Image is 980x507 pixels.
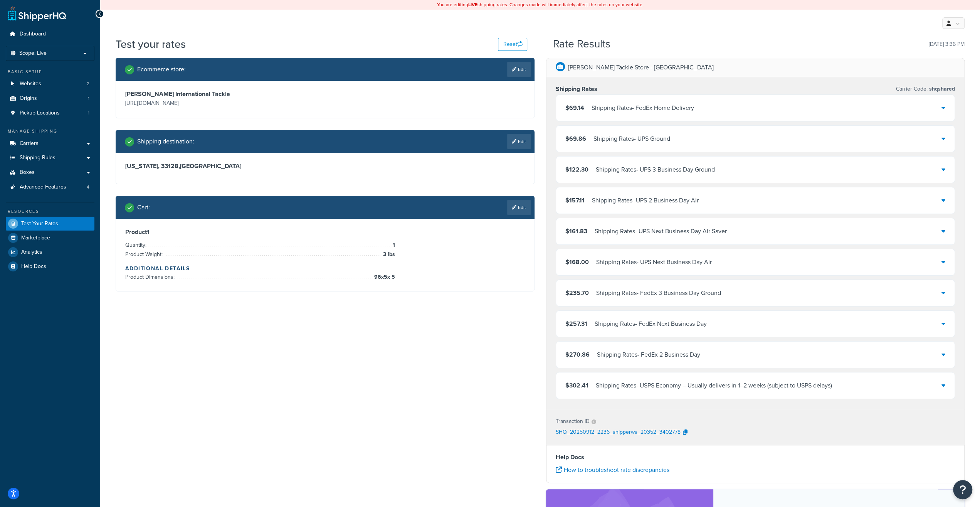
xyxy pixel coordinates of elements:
[21,235,50,241] span: Marketplace
[507,134,531,149] a: Edit
[928,85,955,93] span: shqshared
[565,350,590,359] span: $270.86
[596,164,715,175] div: Shipping Rates - UPS 3 Business Day Ground
[372,273,395,282] span: 96 x 5 x 5
[553,38,610,50] h2: Rate Results
[592,103,694,113] div: Shipping Rates - FedEx Home Delivery
[507,200,531,215] a: Edit
[21,263,46,270] span: Help Docs
[21,221,58,227] span: Test Your Rates
[125,98,323,109] p: [URL][DOMAIN_NAME]
[565,227,587,236] span: $161.83
[137,66,186,73] h2: Ecommerce store :
[556,85,597,93] h3: Shipping Rates
[565,319,587,328] span: $257.31
[6,106,94,120] li: Pickup Locations
[20,184,66,190] span: Advanced Features
[116,37,186,52] h1: Test your rates
[565,103,584,112] span: $69.14
[565,165,588,174] span: $122.30
[87,184,89,190] span: 4
[592,195,699,206] div: Shipping Rates - UPS 2 Business Day Air
[507,62,531,77] a: Edit
[568,62,714,73] p: [PERSON_NAME] Tackle Store - [GEOGRAPHIC_DATA]
[381,250,395,259] span: 3 lbs
[556,465,669,474] a: How to troubleshoot rate discrepancies
[125,90,323,98] h3: [PERSON_NAME] International Tackle
[88,95,89,102] span: 1
[125,162,525,170] h3: [US_STATE], 33128 , [GEOGRAPHIC_DATA]
[595,318,707,329] div: Shipping Rates - FedEx Next Business Day
[137,138,194,145] h2: Shipping destination :
[595,226,727,237] div: Shipping Rates - UPS Next Business Day Air Saver
[6,91,94,106] a: Origins1
[6,128,94,135] div: Manage Shipping
[87,81,89,87] span: 2
[6,69,94,75] div: Basic Setup
[6,245,94,259] a: Analytics
[125,250,165,258] span: Product Weight:
[6,77,94,91] a: Websites2
[556,427,681,438] p: SHQ_20250912_2236_shipperws_20352_3402778
[565,258,589,266] span: $168.00
[6,27,94,41] a: Dashboard
[6,180,94,194] a: Advanced Features4
[6,217,94,231] a: Test Your Rates
[596,257,712,268] div: Shipping Rates - UPS Next Business Day Air
[20,110,60,116] span: Pickup Locations
[6,231,94,245] a: Marketplace
[498,38,527,51] button: Reset
[88,110,89,116] span: 1
[125,264,525,273] h4: Additional Details
[593,133,670,144] div: Shipping Rates - UPS Ground
[556,416,590,427] p: Transaction ID
[6,106,94,120] a: Pickup Locations1
[6,259,94,273] a: Help Docs
[6,136,94,151] a: Carriers
[896,84,955,94] p: Carrier Code:
[21,249,42,256] span: Analytics
[6,77,94,91] li: Websites
[391,241,395,250] span: 1
[20,31,46,37] span: Dashboard
[125,241,148,249] span: Quantity:
[137,204,150,211] h2: Cart :
[929,39,965,50] p: [DATE] 3:36 PM
[125,228,525,236] h3: Product 1
[597,349,700,360] div: Shipping Rates - FedEx 2 Business Day
[20,169,35,176] span: Boxes
[6,180,94,194] li: Advanced Features
[20,140,39,147] span: Carriers
[565,196,585,205] span: $157.11
[20,81,41,87] span: Websites
[468,1,477,8] b: LIVE
[556,453,955,462] h4: Help Docs
[20,155,55,161] span: Shipping Rules
[125,273,177,281] span: Product Dimensions:
[565,134,586,143] span: $69.86
[565,288,589,297] span: $235.70
[20,95,37,102] span: Origins
[6,165,94,180] a: Boxes
[6,151,94,165] a: Shipping Rules
[6,208,94,215] div: Resources
[596,380,832,391] div: Shipping Rates - USPS Economy – Usually delivers in 1–2 weeks (subject to USPS delays)
[6,91,94,106] li: Origins
[565,381,588,390] span: $302.41
[19,50,47,57] span: Scope: Live
[596,288,721,298] div: Shipping Rates - FedEx 3 Business Day Ground
[953,480,972,499] button: Open Resource Center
